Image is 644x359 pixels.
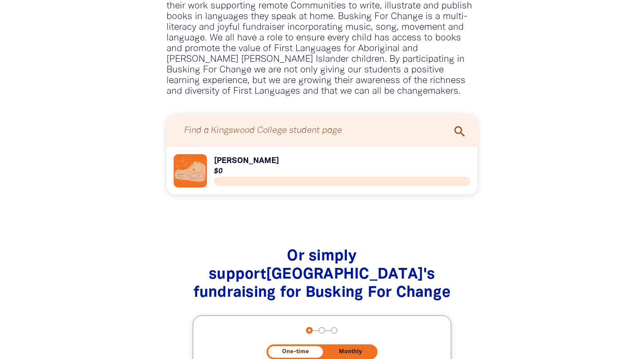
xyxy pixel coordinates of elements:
span: Or simply support [GEOGRAPHIC_DATA] 's fundraising for Busking For Change [194,250,451,300]
button: Navigate to step 1 of 3 to enter your donation amount [306,327,313,334]
button: One-time [268,346,323,357]
i: search [453,124,467,139]
button: Monthly [325,346,376,357]
div: Paginated content [174,154,470,187]
button: Navigate to step 3 of 3 to enter your payment details [331,327,338,334]
button: Navigate to step 2 of 3 to enter your details [318,327,325,334]
div: Donation frequency [266,344,378,359]
span: One-time [282,349,309,355]
span: Monthly [339,349,362,355]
